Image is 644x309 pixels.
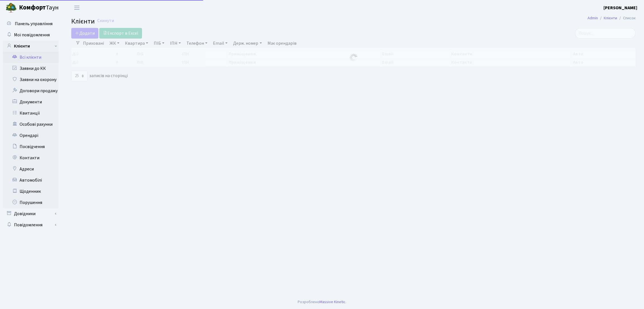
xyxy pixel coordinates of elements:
a: Телефон [184,39,210,48]
a: Панель управління [3,18,59,29]
input: Пошук... [575,28,636,39]
a: [PERSON_NAME] [603,4,637,11]
a: Приховані [81,39,106,48]
img: logo.png [6,2,17,13]
a: Порушення [3,197,59,208]
a: Квартира [123,39,150,48]
span: Клієнти [71,16,95,26]
nav: breadcrumb [579,12,644,24]
span: Мої повідомлення [14,32,50,38]
a: Заявки на охорону [3,74,59,85]
a: Автомобілі [3,175,59,186]
a: ІПН [168,39,183,48]
a: Заявки до КК [3,63,59,74]
button: Переключити навігацію [70,3,84,12]
a: Admin [588,15,598,21]
a: Орендарі [3,130,59,141]
a: Мої повідомлення [3,29,59,41]
a: Адреси [3,163,59,175]
div: Розроблено . [298,299,346,305]
a: Щоденник [3,186,59,197]
a: Клієнти [604,15,617,21]
span: Панель управління [15,21,53,27]
a: Контакти [3,152,59,163]
a: Email [211,39,230,48]
a: Квитанції [3,108,59,119]
a: Додати [71,28,98,39]
select: записів на сторінці [71,71,87,81]
a: Особові рахунки [3,119,59,130]
a: Massive Kinetic [319,299,345,305]
label: записів на сторінці [71,71,128,81]
a: ЖК [107,39,122,48]
b: Комфорт [19,3,46,12]
a: Довідники [3,208,59,219]
a: Посвідчення [3,141,59,152]
span: Таун [19,3,59,13]
a: Всі клієнти [3,52,59,63]
a: Договори продажу [3,85,59,96]
a: Має орендарів [265,39,299,48]
a: Клієнти [3,41,59,52]
a: Експорт в Excel [99,28,142,39]
img: Обробка... [349,53,358,62]
a: ПІБ [151,39,167,48]
a: Скинути [97,18,114,23]
span: Додати [75,30,95,36]
a: Держ. номер [231,39,264,48]
li: Список [617,15,636,21]
a: Повідомлення [3,219,59,230]
a: Документи [3,96,59,108]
